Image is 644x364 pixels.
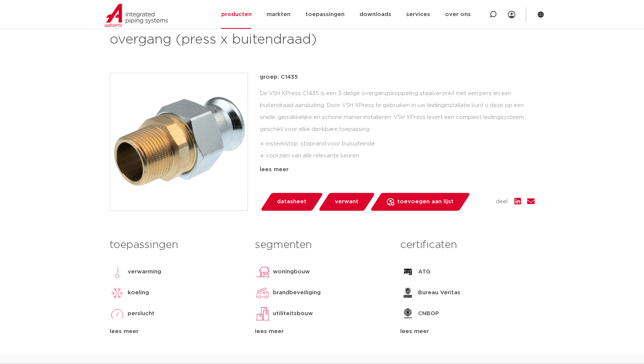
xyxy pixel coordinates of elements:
div: lees meer [400,327,534,336]
p: brandbeveiliging [273,288,321,297]
img: Bureau Veritas [400,285,415,300]
li: voorzien van alle relevante keuren [266,150,535,162]
a: verwant [318,193,375,211]
p: utiliteitsbouw [273,309,313,318]
p: CNBOP [418,309,439,318]
img: CNBOP [400,306,415,321]
img: koeling [110,285,125,300]
img: woningbouw [255,264,270,279]
a: datasheet [260,193,323,211]
span: datasheet [277,196,307,208]
p: perslucht [128,309,155,318]
p: ATG [418,267,430,276]
span: deel: [496,197,508,206]
h3: certificaten [400,238,534,252]
p: groep: C1435 [260,73,535,82]
img: ATG [400,264,415,279]
span: toevoegen aan lijst [397,196,454,208]
p: woningbouw [273,267,310,276]
img: Product Image for VSH XPress Staalverzinkt 3-delige overgang (press x buitendraad) [110,73,248,210]
h3: segmenten [255,238,389,252]
img: verwarming [110,264,125,279]
h3: toepassingen [110,238,244,252]
img: utiliteitsbouw [255,306,270,321]
div: lees meer [260,165,535,174]
div: lees meer [110,327,244,336]
img: perslucht [110,306,125,321]
p: Bureau Veritas [418,288,460,297]
li: Leak Before Pressed-functie [266,162,535,174]
li: insteekstop: stoprand voor buisuiteinde [266,138,535,150]
p: koeling [128,288,149,297]
span: verwant [335,196,358,208]
div: lees meer [255,327,389,336]
div: De VSH XPress C1435 is een 3-delige overgangskoppeling staalverzinkt met een pers en een buitendr... [260,88,535,162]
p: verwarming [128,267,161,276]
img: brandbeveiliging [255,285,270,300]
